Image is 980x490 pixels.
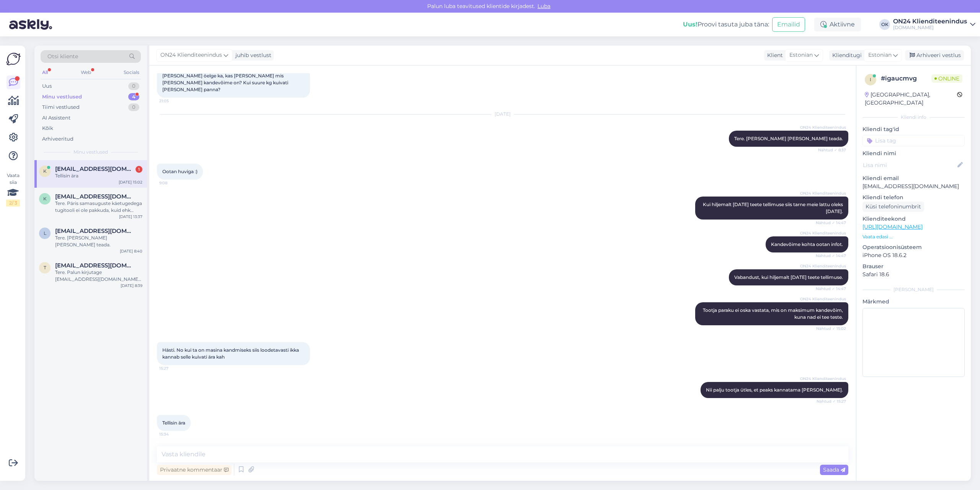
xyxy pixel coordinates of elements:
div: 1 [136,166,142,173]
div: Klienditugi [829,51,862,59]
span: l [44,230,46,236]
input: Lisa tag [862,135,965,146]
span: Nii palju tootja ütles, et peaks kannatama [PERSON_NAME]. [706,387,843,393]
div: Minu vestlused [42,93,82,101]
p: Operatsioonisüsteem [862,243,965,251]
span: Tootja paraku ei oska vastata, mis on maksimum kandevõim, kuna nad ei tee teste. [703,307,844,320]
span: Nähtud ✓ 8:37 [817,147,846,153]
span: i [870,77,871,82]
div: [DATE] 13:37 [119,214,142,220]
div: ON24 Klienditeenindus [893,18,967,25]
div: Aktiivne [814,18,861,31]
div: 0 [128,103,139,111]
div: [GEOGRAPHIC_DATA], [GEOGRAPHIC_DATA] [865,91,957,107]
p: Kliendi telefon [862,193,965,202]
span: [PERSON_NAME] öelge ka, kas [PERSON_NAME] mis [PERSON_NAME] kandevõime on? Kui suure kg kuivati [... [162,73,289,92]
span: t [44,265,46,270]
span: Otsi kliente [47,52,78,61]
div: [DATE] 15:02 [119,179,142,185]
span: ON24 Klienditeenindus [800,376,846,382]
div: All [41,67,49,77]
span: ON24 Klienditeenindus [800,190,846,196]
span: Nähtud ✓ 15:02 [816,326,846,331]
span: Saada [823,466,845,473]
span: Estonian [789,51,813,59]
span: Estonian [868,51,892,59]
a: ON24 Klienditeenindus[DOMAIN_NAME] [893,18,975,31]
a: [URL][DOMAIN_NAME] [862,223,923,230]
div: Socials [122,67,141,77]
span: Nähtud ✓ 14:47 [816,286,846,292]
div: Tiimi vestlused [42,103,80,111]
span: Tere. [PERSON_NAME] [PERSON_NAME] teada. [734,136,843,141]
span: Kui hiljemalt [DATE] teete tellimuse siis tarne meie lattu oleks [DATE]. [703,202,844,214]
p: Kliendi tag'id [862,125,965,133]
div: [DOMAIN_NAME] [893,25,967,31]
span: Nähtud ✓ 15:27 [817,398,846,404]
span: Kandevõime kohta ootan infot. [771,241,843,247]
span: ON24 Klienditeenindus [800,125,846,130]
span: Hästi. No kui ta on masina kandmiseks siis loodetavasti ikka kannab selle kuivati ära kah [162,347,300,360]
div: OK [879,19,890,30]
div: 2 / 3 [6,200,20,206]
p: Brauser [862,262,965,270]
div: [DATE] [157,111,848,118]
div: # igaucmvg [881,74,931,83]
span: Online [931,74,962,83]
span: 21:05 [159,98,188,104]
span: Kirsti.tihho@gmail.com [55,166,135,172]
p: Kliendi nimi [862,149,965,157]
span: K [43,168,47,174]
div: 0 [128,82,139,90]
span: ON24 Klienditeenindus [800,230,846,236]
div: 4 [128,93,139,101]
span: 15:27 [159,365,188,371]
div: Küsi telefoninumbrit [862,202,924,212]
p: Vaata edasi ... [862,233,965,240]
input: Lisa nimi [863,161,956,169]
button: Emailid [772,17,805,32]
span: Nähtud ✓ 14:47 [816,220,846,226]
div: Kliendi info [862,114,965,121]
div: Arhiveeritud [42,135,73,143]
span: 9:08 [159,180,188,186]
span: ON24 Klienditeenindus [800,263,846,269]
span: ON24 Klienditeenindus [160,51,222,59]
span: Minu vestlused [73,149,108,156]
b: Uus! [683,21,697,28]
p: Kliendi email [862,174,965,182]
span: k [43,196,47,202]
span: ON24 Klienditeenindus [800,296,846,302]
span: kristel.hommik@mail.ee [55,193,135,200]
div: Tere. [PERSON_NAME] [PERSON_NAME] teada. [55,234,142,248]
div: juhib vestlust [232,51,271,59]
span: Tellisin ära [162,420,185,426]
div: Klient [764,51,783,59]
p: Klienditeekond [862,215,965,223]
div: Vaata siia [6,172,20,206]
div: Uus [42,82,52,90]
div: Arhiveeri vestlus [905,50,964,61]
div: AI Assistent [42,114,70,122]
div: Tere. Palun kirjutage [EMAIL_ADDRESS][DOMAIN_NAME]. Lisage tellimuse number, pildid ja kokkupanek... [55,269,142,283]
div: Privaatne kommentaar [157,465,232,475]
div: Web [79,67,93,77]
div: Kõik [42,125,53,132]
div: [PERSON_NAME] [862,286,965,293]
span: Luba [535,3,553,10]
img: Askly Logo [6,52,21,66]
span: tatjana2006@mail.ru [55,262,135,269]
div: Tellisin ära [55,172,142,179]
span: Vabandust, kui hiljemalt [DATE] teete tellimuse. [734,274,843,280]
p: [EMAIL_ADDRESS][DOMAIN_NAME] [862,182,965,190]
p: Safari 18.6 [862,270,965,279]
div: Proovi tasuta juba täna: [683,20,769,29]
span: 15:34 [159,431,188,437]
div: [DATE] 8:39 [121,283,142,288]
span: Nähtud ✓ 14:47 [816,253,846,259]
div: [DATE] 8:40 [120,248,142,254]
span: Ootan huviga :) [162,169,198,174]
div: Tere. Päris samasuguste käetugedega tugitooli ei ole pakkuda, kuid ehk võiks sobida üks neist: [U... [55,200,142,214]
p: Märkmed [862,298,965,306]
p: iPhone OS 18.6.2 [862,251,965,259]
